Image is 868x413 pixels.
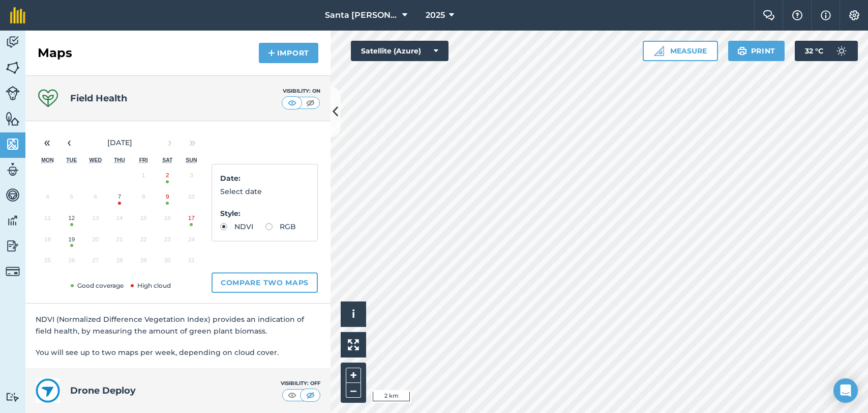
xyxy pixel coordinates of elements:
[41,157,54,163] abbr: Monday
[728,41,785,61] button: Print
[346,368,361,383] button: +
[348,339,359,350] img: Four arrows, one pointing top left, one top right, one bottom right and the last bottom left
[831,41,852,61] img: svg+xml;base64,PD94bWwgdmVyc2lvbj0iMS4wIiBlbmNvZGluZz0idXRmLTgiPz4KPCEtLSBHZW5lcmF0b3I6IEFkb2JlIE...
[132,167,156,188] button: August 1, 2025
[66,157,77,163] abbr: Tuesday
[107,231,131,253] button: August 21, 2025
[179,252,203,273] button: August 31, 2025
[848,10,860,20] img: A cog icon
[139,157,148,163] abbr: Friday
[181,131,203,154] button: »
[6,392,20,402] img: svg+xml;base64,PD94bWwgdmVyc2lvbj0iMS4wIiBlbmNvZGluZz0idXRmLTgiPz4KPCEtLSBHZW5lcmF0b3I6IEFkb2JlIE...
[107,138,132,147] span: [DATE]
[763,10,775,20] img: Two speech bubbles overlapping with the left bubble in the forefront
[426,9,445,21] span: 2025
[282,87,320,95] div: Visibility: On
[268,47,275,59] img: svg+xml;base64,PHN2ZyB4bWxucz0iaHR0cDovL3d3dy53My5vcmcvMjAwMC9zdmciIHdpZHRoPSIxNCIgaGVpZ2h0PSIyNC...
[179,210,203,231] button: August 17, 2025
[83,231,107,253] button: August 20, 2025
[83,252,107,273] button: August 27, 2025
[70,91,127,105] h4: Field Health
[162,157,172,163] abbr: Saturday
[6,136,20,152] img: svg+xml;base64,PHN2ZyB4bWxucz0iaHR0cDovL3d3dy53My5vcmcvMjAwMC9zdmciIHdpZHRoPSI1NiIgaGVpZ2h0PSI2MC...
[833,378,858,403] div: Open Intercom Messenger
[36,188,59,210] button: August 4, 2025
[643,41,718,61] button: Measure
[10,7,25,23] img: fieldmargin Logo
[805,41,823,61] span: 32 ° C
[156,231,179,253] button: August 23, 2025
[220,223,253,230] label: NDVI
[59,210,83,231] button: August 12, 2025
[341,301,366,327] button: i
[83,210,107,231] button: August 13, 2025
[6,35,20,50] img: svg+xml;base64,PD94bWwgdmVyc2lvbj0iMS4wIiBlbmNvZGluZz0idXRmLTgiPz4KPCEtLSBHZW5lcmF0b3I6IEFkb2JlIE...
[159,131,181,154] button: ›
[179,167,203,188] button: August 3, 2025
[186,157,197,163] abbr: Sunday
[89,157,102,163] abbr: Wednesday
[6,60,20,75] img: svg+xml;base64,PHN2ZyB4bWxucz0iaHR0cDovL3d3dy53My5vcmcvMjAwMC9zdmciIHdpZHRoPSI1NiIgaGVpZ2h0PSI2MC...
[737,45,747,57] img: svg+xml;base64,PHN2ZyB4bWxucz0iaHR0cDovL3d3dy53My5vcmcvMjAwMC9zdmciIHdpZHRoPSIxOSIgaGVpZ2h0PSIyNC...
[304,390,317,400] img: svg+xml;base64,PHN2ZyB4bWxucz0iaHR0cDovL3d3dy53My5vcmcvMjAwMC9zdmciIHdpZHRoPSI1MCIgaGVpZ2h0PSI0MC...
[59,188,83,210] button: August 5, 2025
[36,347,320,358] p: You will see up to two maps per week, depending on cloud cover.
[38,45,72,61] h2: Maps
[156,252,179,273] button: August 30, 2025
[325,9,398,21] span: Santa [PERSON_NAME]
[6,111,20,126] img: svg+xml;base64,PHN2ZyB4bWxucz0iaHR0cDovL3d3dy53My5vcmcvMjAwMC9zdmciIHdpZHRoPSI1NiIgaGVpZ2h0PSI2MC...
[6,213,20,228] img: svg+xml;base64,PD94bWwgdmVyc2lvbj0iMS4wIiBlbmNvZGluZz0idXRmLTgiPz4KPCEtLSBHZW5lcmF0b3I6IEFkb2JlIE...
[791,10,803,20] img: A question mark icon
[265,223,296,230] label: RGB
[6,264,20,279] img: svg+xml;base64,PD94bWwgdmVyc2lvbj0iMS4wIiBlbmNvZGluZz0idXRmLTgiPz4KPCEtLSBHZW5lcmF0b3I6IEFkb2JlIE...
[6,162,20,177] img: svg+xml;base64,PD94bWwgdmVyc2lvbj0iMS4wIiBlbmNvZGluZz0idXRmLTgiPz4KPCEtLSBHZW5lcmF0b3I6IEFkb2JlIE...
[36,210,59,231] button: August 11, 2025
[346,383,361,398] button: –
[281,379,320,388] div: Visibility: Off
[654,46,664,56] img: Ruler icon
[107,188,131,210] button: August 7, 2025
[220,209,241,218] strong: Style :
[286,390,298,400] img: svg+xml;base64,PHN2ZyB4bWxucz0iaHR0cDovL3d3dy53My5vcmcvMjAwMC9zdmciIHdpZHRoPSI1MCIgaGVpZ2h0PSI0MC...
[69,282,124,289] span: Good coverage
[129,282,171,289] span: High cloud
[58,131,80,154] button: ‹
[36,252,59,273] button: August 25, 2025
[212,272,318,293] button: Compare two maps
[107,210,131,231] button: August 14, 2025
[156,167,179,188] button: August 2, 2025
[36,378,60,403] img: logo
[114,157,125,163] abbr: Thursday
[179,188,203,210] button: August 10, 2025
[304,98,317,108] img: svg+xml;base64,PHN2ZyB4bWxucz0iaHR0cDovL3d3dy53My5vcmcvMjAwMC9zdmciIHdpZHRoPSI1MCIgaGVpZ2h0PSI0MC...
[352,308,355,320] span: i
[132,252,156,273] button: August 29, 2025
[795,41,858,61] button: 32 °C
[107,252,131,273] button: August 28, 2025
[59,231,83,253] button: August 19, 2025
[220,174,241,183] strong: Date :
[220,186,309,197] p: Select date
[6,86,20,100] img: svg+xml;base64,PD94bWwgdmVyc2lvbj0iMS4wIiBlbmNvZGluZz0idXRmLTgiPz4KPCEtLSBHZW5lcmF0b3I6IEFkb2JlIE...
[6,238,20,254] img: svg+xml;base64,PD94bWwgdmVyc2lvbj0iMS4wIiBlbmNvZGluZz0idXRmLTgiPz4KPCEtLSBHZW5lcmF0b3I6IEFkb2JlIE...
[70,383,281,398] h4: Drone Deploy
[59,252,83,273] button: August 26, 2025
[156,188,179,210] button: August 9, 2025
[132,188,156,210] button: August 8, 2025
[351,41,448,61] button: Satellite (Azure)
[156,210,179,231] button: August 16, 2025
[6,187,20,203] img: svg+xml;base64,PD94bWwgdmVyc2lvbj0iMS4wIiBlbmNvZGluZz0idXRmLTgiPz4KPCEtLSBHZW5lcmF0b3I6IEFkb2JlIE...
[36,231,59,253] button: August 18, 2025
[83,188,107,210] button: August 6, 2025
[821,9,831,21] img: svg+xml;base64,PHN2ZyB4bWxucz0iaHR0cDovL3d3dy53My5vcmcvMjAwMC9zdmciIHdpZHRoPSIxNyIgaGVpZ2h0PSIxNy...
[259,43,318,63] button: Import
[132,210,156,231] button: August 15, 2025
[36,314,320,337] p: NDVI (Normalized Difference Vegetation Index) provides an indication of field health, by measurin...
[36,131,58,154] button: «
[286,98,298,108] img: svg+xml;base64,PHN2ZyB4bWxucz0iaHR0cDovL3d3dy53My5vcmcvMjAwMC9zdmciIHdpZHRoPSI1MCIgaGVpZ2h0PSI0MC...
[179,231,203,253] button: August 24, 2025
[132,231,156,253] button: August 22, 2025
[80,131,159,154] button: [DATE]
